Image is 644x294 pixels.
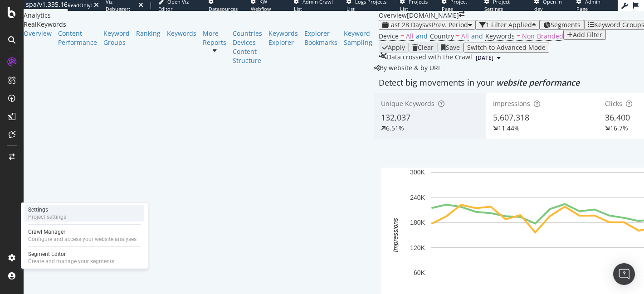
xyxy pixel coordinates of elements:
[24,29,52,38] a: Overview
[573,31,602,39] div: Add Filter
[459,11,464,17] div: arrow-right-arrow-left
[374,63,441,72] div: legacy label
[425,20,468,29] span: vs Prev. Period
[387,53,472,63] div: Data crossed with the Crawl
[24,20,379,29] div: RealKeywords
[24,250,144,266] a: Segment EditorCreate and manage your segments
[24,227,144,244] a: Crawl ManagerConfigure and access your website analyses
[409,43,437,53] button: Clear
[410,219,425,226] text: 180K
[379,11,407,20] div: Overview
[467,44,546,51] div: Switch to Advanced Mode
[540,20,584,30] button: Segments
[610,124,628,133] div: 16.7%
[344,29,372,47] a: Keyword Sampling
[486,21,532,29] div: 1 Filter Applied
[268,29,298,47] a: Keywords Explorer
[496,77,580,88] span: website performance
[493,112,529,123] span: 5,607,318
[476,54,493,62] span: 2025 Aug. 6th
[388,44,405,51] div: Apply
[446,44,460,51] div: Save
[388,20,425,29] span: Last 28 Days
[522,32,563,40] span: Non-Branded
[28,213,66,221] div: Project settings
[410,194,425,201] text: 240K
[392,218,399,252] text: Impressions
[472,53,504,63] button: [DATE]
[410,169,425,176] text: 300K
[410,244,425,251] text: 120K
[24,205,144,222] a: SettingsProject settings
[461,32,469,40] span: All
[471,32,483,40] span: and
[304,29,337,47] a: Explorer Bookmarks
[463,43,549,53] button: Switch to Advanced Mode
[456,32,459,40] span: =
[386,124,404,133] div: 6.51%
[430,32,454,40] span: Country
[28,251,114,258] div: Segment Editor
[551,20,581,29] span: Segments
[28,236,137,243] div: Configure and access your website analyses
[136,29,161,38] a: Ranking
[437,43,463,53] button: Save
[407,11,459,20] div: [DOMAIN_NAME]
[28,206,66,213] div: Settings
[203,29,226,47] a: More Reports
[233,47,262,56] a: Content
[517,32,520,40] span: =
[379,20,476,30] button: Last 28 DaysvsPrev. Period
[605,99,622,108] span: Clicks
[379,32,399,40] span: Device
[605,112,630,123] span: 36,400
[233,38,262,47] a: Devices
[233,56,262,65] a: Structure
[209,5,238,12] span: Datasources
[400,32,404,40] span: =
[28,258,114,265] div: Create and manage your segments
[233,29,262,38] a: Countries
[381,99,434,108] span: Unique Keywords
[406,32,414,40] span: All
[418,44,434,51] div: Clear
[58,29,97,47] a: Content Performance
[68,2,92,9] div: ReadOnly:
[414,269,425,276] text: 60K
[485,32,515,40] span: Keywords
[380,63,441,72] span: By website & by URL
[416,32,428,40] span: and
[28,228,137,236] div: Crawl Manager
[167,29,196,38] a: Keywords
[379,43,409,53] button: Apply
[563,30,606,40] button: Add Filter
[498,124,520,133] div: 11.44%
[103,29,130,47] a: Keyword Groups
[613,263,635,285] div: Open Intercom Messenger
[24,11,379,20] div: Analytics
[476,20,540,30] button: 1 Filter Applied
[493,99,530,108] span: Impressions
[381,112,410,123] span: 132,037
